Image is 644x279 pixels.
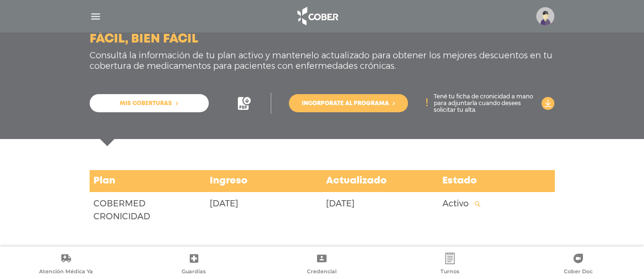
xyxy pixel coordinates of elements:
[90,193,206,227] div: COBERMED CRONICIDAD
[439,193,555,227] div: Activo
[292,5,342,28] img: logo_cober_home-white.png
[90,51,555,71] p: Consultá la información de tu plan activo y mantenelo actualizado para obtener los mejores descue...
[258,253,386,277] a: Credencial
[514,253,642,277] a: Cober Doc
[289,94,408,112] a: Incorporate al programa
[440,268,460,277] span: Turnos
[386,253,514,277] a: Turnos
[434,93,536,113] p: Tené tu ficha de cronicidad a mano para adjuntarla cuando desees solicitar tu alta.
[90,94,209,112] a: Mis coberturas
[90,11,102,22] img: Cober_menu-lines-white.svg
[322,193,439,227] div: [DATE]
[206,170,322,192] div: Ingreso
[130,253,258,277] a: Guardias
[564,268,593,277] span: Cober Doc
[322,170,439,192] div: Actualizado
[536,7,554,25] img: profile-placeholder.svg
[120,101,172,107] span: Mis coberturas
[2,253,130,277] a: Atención Médica Ya
[39,268,93,277] span: Atención Médica Ya
[439,170,555,192] div: Estado
[302,101,389,107] span: Incorporate al programa
[90,32,198,47] h3: Fácil, bien fácil
[307,268,337,277] span: Credencial
[182,268,206,277] span: Guardias
[206,193,322,227] div: [DATE]
[90,170,206,192] div: Plan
